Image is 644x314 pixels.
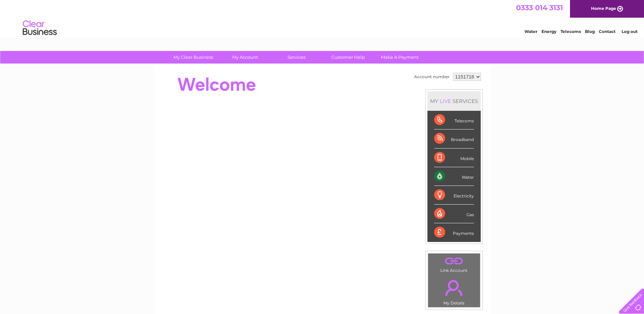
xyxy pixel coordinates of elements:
[430,255,478,267] a: .
[434,223,474,242] div: Payments
[428,253,480,275] td: Link Account
[412,71,451,83] td: Account number
[22,18,57,38] img: logo.png
[434,129,474,148] div: Broadband
[434,186,474,205] div: Electricity
[217,51,273,64] a: My Account
[269,51,325,64] a: Services
[434,205,474,223] div: Gas
[599,29,615,34] a: Contact
[162,4,483,33] div: Clear Business is a trading name of Verastar Limited (registered in [GEOGRAPHIC_DATA] No. 3667643...
[320,51,376,64] a: Customer Help
[165,51,221,64] a: My Clear Business
[434,167,474,186] div: Water
[434,149,474,167] div: Mobile
[430,276,478,300] a: .
[516,3,563,12] a: 0333 014 3131
[560,29,581,34] a: Telecoms
[434,111,474,129] div: Telecoms
[525,29,537,34] a: Water
[438,98,453,104] div: LIVE
[541,29,556,34] a: Energy
[372,51,428,64] a: Make A Payment
[585,29,595,34] a: Blog
[622,29,638,34] a: Log out
[428,274,480,308] td: My Details
[427,91,481,111] div: MY SERVICES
